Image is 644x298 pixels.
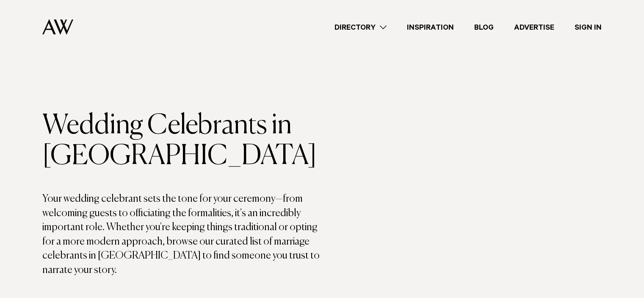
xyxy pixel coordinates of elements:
p: Your wedding celebrant sets the tone for your ceremony—from welcoming guests to officiating the f... [42,192,322,278]
a: Directory [324,22,397,33]
a: Sign In [564,22,612,33]
a: Advertise [504,22,564,33]
img: Auckland Weddings Logo [42,19,73,35]
a: Blog [464,22,504,33]
a: Inspiration [397,22,464,33]
h1: Wedding Celebrants in [GEOGRAPHIC_DATA] [42,111,322,172]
